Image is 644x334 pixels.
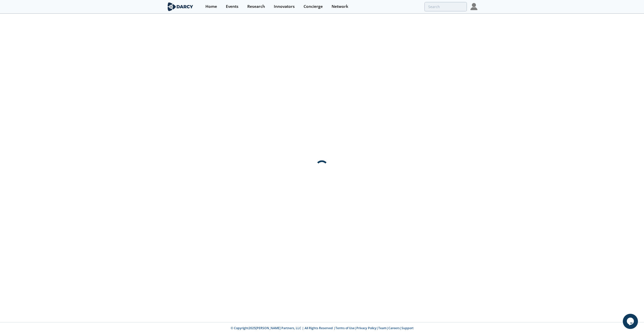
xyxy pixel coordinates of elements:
[335,326,355,330] a: Terms of Use
[135,326,509,330] p: © Copyright 2025 [PERSON_NAME] Partners, LLC | All Rights Reserved | | | | |
[623,314,639,329] iframe: chat widget
[247,5,265,9] div: Research
[470,3,477,10] img: Profile
[167,2,194,11] img: logo-wide.svg
[304,5,323,9] div: Concierge
[226,5,238,9] div: Events
[378,326,387,330] a: Team
[401,326,414,330] a: Support
[388,326,400,330] a: Careers
[332,5,348,9] div: Network
[205,5,217,9] div: Home
[274,5,295,9] div: Innovators
[356,326,377,330] a: Privacy Policy
[424,2,467,11] input: Advanced Search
